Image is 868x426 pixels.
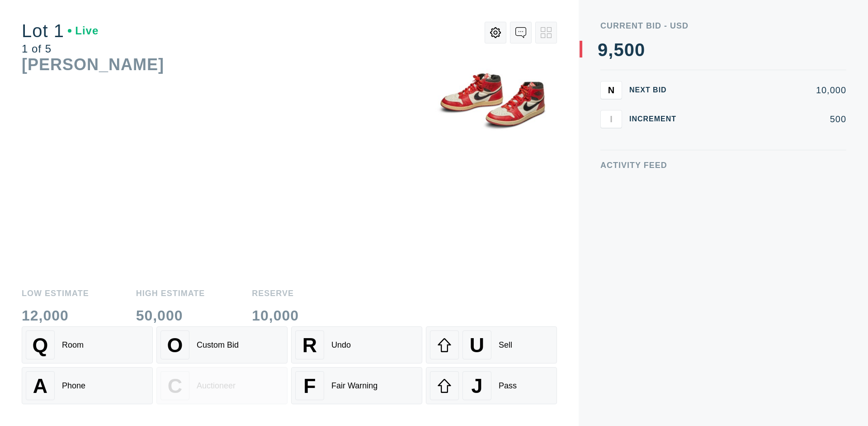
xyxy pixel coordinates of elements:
[197,381,236,391] div: Auctioneer
[252,282,299,290] div: Reserve
[62,340,84,350] div: Room
[22,60,164,79] div: [PERSON_NAME]
[33,374,47,397] span: A
[167,334,183,357] span: O
[471,374,482,397] span: J
[302,334,317,357] span: R
[608,41,613,222] div: ,
[629,86,684,94] div: Next Bid
[331,381,377,391] div: Fair Warning
[470,334,484,357] span: U
[691,86,846,95] div: 10,000
[598,41,608,59] div: 9
[426,367,557,404] button: JPass
[629,115,684,123] div: Increment
[68,25,99,36] div: Live
[426,326,557,364] button: USell
[600,81,622,99] button: N
[22,43,99,54] div: 1 of 5
[62,381,85,391] div: Phone
[168,374,182,397] span: C
[22,301,89,316] div: 12,000
[331,340,351,350] div: Undo
[600,161,846,169] div: Activity Feed
[499,340,512,350] div: Sell
[22,282,89,290] div: Low Estimate
[610,114,613,124] span: I
[499,381,517,391] div: Pass
[291,326,422,364] button: RUndo
[600,22,846,30] div: Current Bid - USD
[22,367,153,404] button: APhone
[33,334,48,357] span: Q
[252,301,299,316] div: 10,000
[156,326,288,364] button: OCustom Bid
[635,41,645,59] div: 0
[691,115,846,124] div: 500
[197,340,239,350] div: Custom Bid
[624,41,635,59] div: 0
[136,282,205,290] div: High Estimate
[600,110,622,128] button: I
[156,367,288,404] button: CAuctioneer
[22,22,99,40] div: Lot 1
[303,374,316,397] span: F
[613,41,624,59] div: 5
[291,367,422,404] button: FFair Warning
[136,301,205,316] div: 50,000
[608,85,614,95] span: N
[22,326,153,364] button: QRoom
